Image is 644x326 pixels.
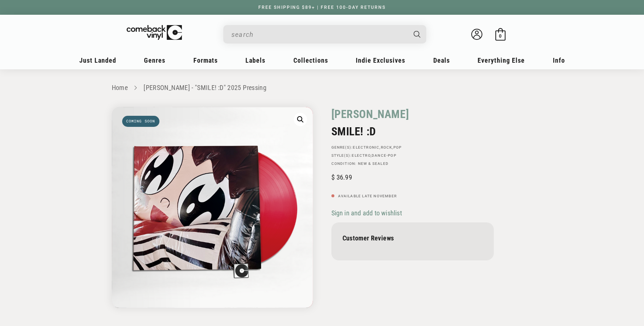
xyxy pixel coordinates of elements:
a: Electronic [353,145,379,149]
span: Just Landed [79,56,116,64]
h2: SMILE! :D [331,125,494,138]
button: Search [407,25,427,44]
p: Customer Reviews [342,234,483,242]
span: 0 [499,33,502,39]
span: 36.99 [331,173,352,181]
span: Info [553,56,565,64]
a: Rock [381,145,392,149]
a: Dance-pop [372,153,396,157]
button: Sign in and add to wishlist [331,209,404,217]
span: Indie Exclusives [356,56,405,64]
span: Genres [144,56,165,64]
span: Collections [293,56,328,64]
p: Condition: New & Sealed [331,162,494,166]
a: FREE SHIPPING $89+ | FREE 100-DAY RETURNS [251,5,393,10]
p: STYLE(S): , [331,153,494,158]
span: Everything Else [478,56,525,64]
div: Search [223,25,426,44]
span: Deals [433,56,450,64]
span: Sign in and add to wishlist [331,209,402,217]
input: search [231,27,406,42]
a: [PERSON_NAME] [331,107,409,121]
a: [PERSON_NAME] - "SMILE! :D" 2025 Pressing [144,84,266,91]
span: Coming soon [122,116,159,127]
a: Pop [393,145,402,149]
span: Available Late November [338,194,397,198]
span: Formats [193,56,218,64]
p: GENRE(S): , , [331,145,494,150]
a: Home [112,84,128,91]
nav: breadcrumbs [112,83,533,93]
a: Electro [352,153,370,157]
span: Labels [245,56,265,64]
span: $ [331,173,335,181]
